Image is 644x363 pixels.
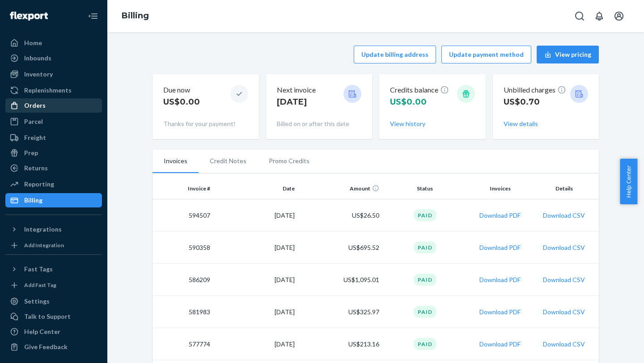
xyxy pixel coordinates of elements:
[5,161,102,175] a: Returns
[5,309,102,324] a: Talk to Support
[24,180,54,189] div: Reporting
[5,36,102,50] a: Home
[298,199,383,232] td: US$26.50
[5,193,102,207] a: Billing
[298,232,383,264] td: US$695.52
[298,328,383,360] td: US$213.16
[277,85,316,95] p: Next invoice
[153,199,214,232] td: 594507
[390,97,427,107] span: US$0.00
[214,199,298,232] td: [DATE]
[479,211,521,220] button: Download PDF
[414,209,436,221] div: Paid
[153,328,214,360] td: 577774
[24,164,48,173] div: Returns
[533,178,599,199] th: Details
[24,297,50,306] div: Settings
[5,51,102,65] a: Inbounds
[24,148,38,157] div: Prep
[504,85,566,95] p: Unbilled charges
[24,342,68,351] div: Give Feedback
[479,243,521,252] button: Download PDF
[298,296,383,328] td: US$325.97
[537,46,599,63] button: View pricing
[5,280,102,291] a: Add Fast Tag
[24,70,53,79] div: Inventory
[543,340,585,349] button: Download CSV
[298,264,383,296] td: US$1,095.01
[5,177,102,191] a: Reporting
[163,85,200,95] p: Due now
[414,338,436,350] div: Paid
[24,117,43,126] div: Parcel
[24,196,42,205] div: Billing
[122,11,149,21] a: Billing
[620,159,637,204] button: Help Center
[114,3,156,29] ol: breadcrumbs
[24,225,62,234] div: Integrations
[24,38,42,47] div: Home
[590,7,608,25] button: Open notifications
[24,265,53,274] div: Fast Tags
[24,241,64,249] div: Add Integration
[5,67,102,81] a: Inventory
[214,178,298,199] th: Date
[24,133,46,142] div: Freight
[610,7,628,25] button: Open account menu
[5,114,102,129] a: Parcel
[504,96,566,108] p: US$0.70
[24,327,60,336] div: Help Center
[24,281,56,289] div: Add Fast Tag
[214,296,298,328] td: [DATE]
[277,96,316,108] p: [DATE]
[298,178,383,199] th: Amount
[24,86,72,95] div: Replenishments
[5,325,102,339] a: Help Center
[258,150,321,172] li: Promo Credits
[153,296,214,328] td: 581983
[5,262,102,276] button: Fast Tags
[24,101,46,110] div: Orders
[479,275,521,284] button: Download PDF
[84,7,102,25] button: Close Navigation
[199,150,258,172] li: Credit Notes
[163,119,248,128] p: Thanks for your payment!
[5,146,102,160] a: Prep
[414,306,436,318] div: Paid
[24,54,51,63] div: Inbounds
[153,232,214,264] td: 590358
[10,12,48,21] img: Flexport logo
[441,46,531,63] button: Update payment method
[543,275,585,284] button: Download CSV
[214,264,298,296] td: [DATE]
[277,119,362,128] p: Billed on or after this date
[153,150,199,173] li: Invoices
[163,96,200,108] p: US$0.00
[543,211,585,220] button: Download CSV
[24,312,71,321] div: Talk to Support
[479,308,521,317] button: Download PDF
[5,98,102,113] a: Orders
[153,264,214,296] td: 586209
[414,274,436,286] div: Paid
[153,178,214,199] th: Invoice #
[543,243,585,252] button: Download CSV
[504,119,538,128] button: View details
[5,222,102,236] button: Integrations
[390,85,449,95] p: Credits balance
[214,232,298,264] td: [DATE]
[571,7,589,25] button: Open Search Box
[214,328,298,360] td: [DATE]
[5,131,102,145] a: Freight
[414,241,436,253] div: Paid
[5,294,102,308] a: Settings
[390,119,425,128] button: View history
[479,340,521,349] button: Download PDF
[383,178,467,199] th: Status
[5,240,102,251] a: Add Integration
[467,178,533,199] th: Invoices
[5,83,102,97] a: Replenishments
[5,340,102,354] button: Give Feedback
[543,308,585,317] button: Download CSV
